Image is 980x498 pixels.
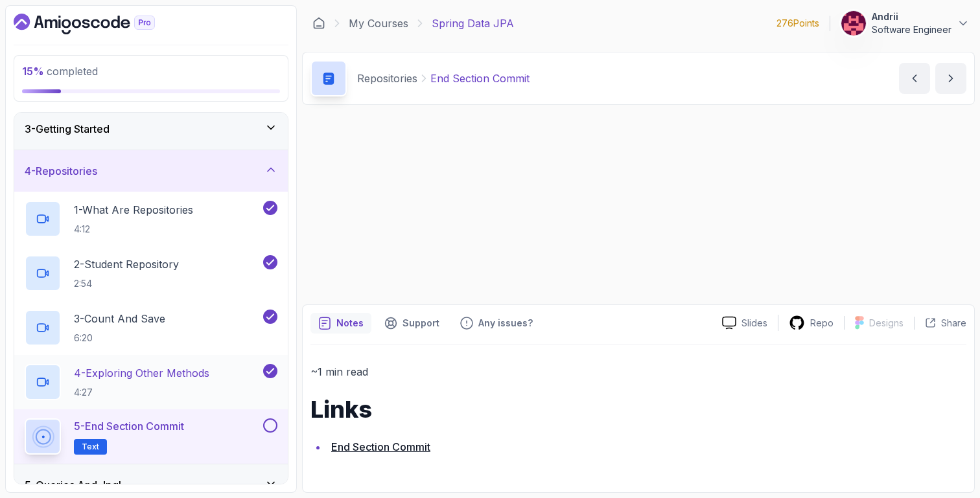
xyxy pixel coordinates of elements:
[712,316,778,330] a: Slides
[25,364,277,400] button: 4-Exploring Other Methods4:27
[935,63,966,94] button: next content
[312,17,325,30] a: Dashboard
[25,163,97,179] h3: 4 - Repositories
[25,121,110,137] h3: 3 - Getting Started
[74,311,165,326] p: 3 - Count And Save
[14,108,288,150] button: 3-Getting Started
[349,16,408,31] a: My Courses
[25,418,277,455] button: 5-End Section CommitText
[941,317,966,330] p: Share
[357,71,417,86] p: Repositories
[377,313,447,334] button: Support button
[872,23,951,36] p: Software Engineer
[478,317,533,330] p: Any issues?
[14,14,185,34] a: Dashboard
[741,317,767,330] p: Slides
[74,332,165,345] p: 6:20
[310,396,966,422] h1: Links
[331,440,430,453] a: End Section Commit
[14,150,288,192] button: 4-Repositories
[402,317,439,330] p: Support
[914,317,966,330] button: Share
[82,442,99,452] span: Text
[336,317,364,330] p: Notes
[452,313,541,334] button: Feedback button
[872,10,951,23] p: Andrii
[74,418,184,434] p: 5 - End Section Commit
[74,365,209,381] p: 4 - Exploring Other Methods
[74,256,179,272] p: 2 - Student Repository
[74,223,193,236] p: 4:12
[776,17,819,30] p: 276 Points
[22,65,44,78] span: 15 %
[432,16,514,31] p: Spring Data JPA
[25,201,277,237] button: 1-What Are Repositories4:12
[841,10,970,36] button: user profile imageAndriiSoftware Engineer
[810,317,834,330] p: Repo
[869,317,904,330] p: Designs
[22,65,98,78] span: completed
[25,477,121,493] h3: 5 - Queries And Jpql
[74,202,193,218] p: 1 - What Are Repositories
[310,363,966,381] p: ~1 min read
[841,11,866,36] img: user profile image
[310,313,371,334] button: notes button
[430,71,530,86] p: End Section Commit
[74,277,179,290] p: 2:54
[74,386,209,399] p: 4:27
[899,63,930,94] button: previous content
[25,310,277,346] button: 3-Count And Save6:20
[778,315,844,331] a: Repo
[25,255,277,291] button: 2-Student Repository2:54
